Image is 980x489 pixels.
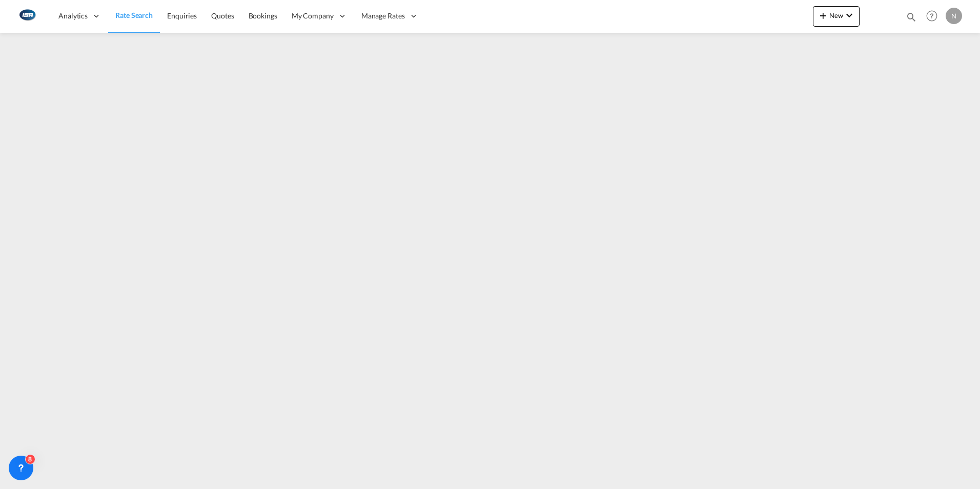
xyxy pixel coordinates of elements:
[361,11,405,21] span: Manage Rates
[906,11,917,27] div: icon-magnify
[115,11,153,19] span: Rate Search
[946,8,962,24] div: N
[906,11,917,23] md-icon: icon-magnify
[58,11,88,21] span: Analytics
[211,11,234,20] span: Quotes
[167,11,197,20] span: Enquiries
[249,11,277,20] span: Bookings
[817,9,829,22] md-icon: icon-plus 400-fg
[843,9,855,22] md-icon: icon-chevron-down
[923,7,946,26] div: Help
[817,11,855,19] span: New
[923,7,941,25] span: Help
[813,6,860,27] button: icon-plus 400-fgNewicon-chevron-down
[292,11,334,21] span: My Company
[15,5,38,28] img: 1aa151c0c08011ec8d6f413816f9a227.png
